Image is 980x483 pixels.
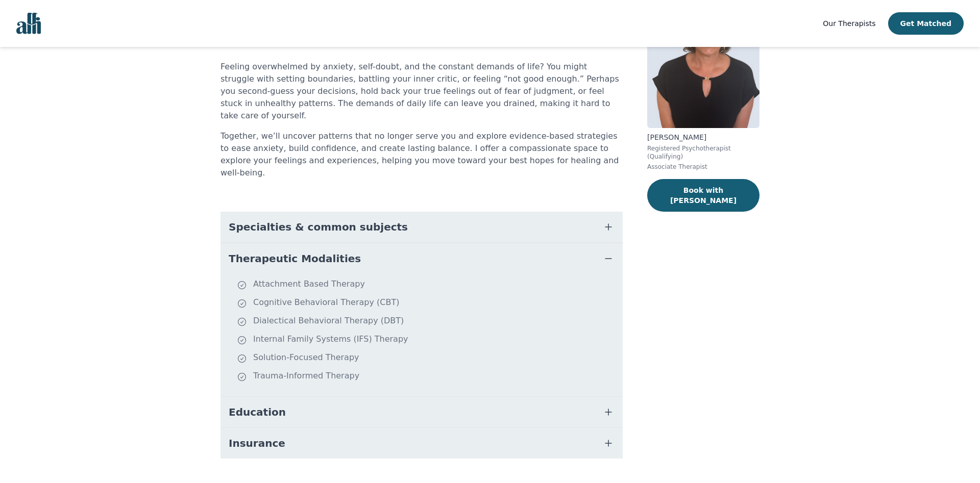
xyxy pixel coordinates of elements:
[229,220,408,234] span: Specialties & common subjects
[229,436,285,450] span: Insurance
[220,397,623,427] button: Education
[220,61,623,122] p: Feeling overwhelmed by anxiety, self-doubt, and the constant demands of life? You might struggle ...
[237,296,619,311] li: Cognitive Behavioral Therapy (CBT)
[220,243,623,274] button: Therapeutic Modalities
[647,144,759,161] p: Registered Psychotherapist (Qualifying)
[237,315,619,329] li: Dialectical Behavioral Therapy (DBT)
[237,333,619,347] li: Internal Family Systems (IFS) Therapy
[647,163,759,171] p: Associate Therapist
[16,13,41,34] img: alli logo
[888,12,964,35] button: Get Matched
[647,179,759,212] button: Book with [PERSON_NAME]
[229,251,361,266] span: Therapeutic Modalities
[229,405,286,419] span: Education
[823,19,875,28] span: Our Therapists
[237,278,619,292] li: Attachment Based Therapy
[220,130,623,179] p: Together, we’ll uncover patterns that no longer serve you and explore evidence-based strategies t...
[237,370,619,384] li: Trauma-Informed Therapy
[823,17,875,30] a: Our Therapists
[220,428,623,459] button: Insurance
[237,351,619,366] li: Solution-Focused Therapy
[647,132,759,142] p: [PERSON_NAME]
[220,212,623,242] button: Specialties & common subjects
